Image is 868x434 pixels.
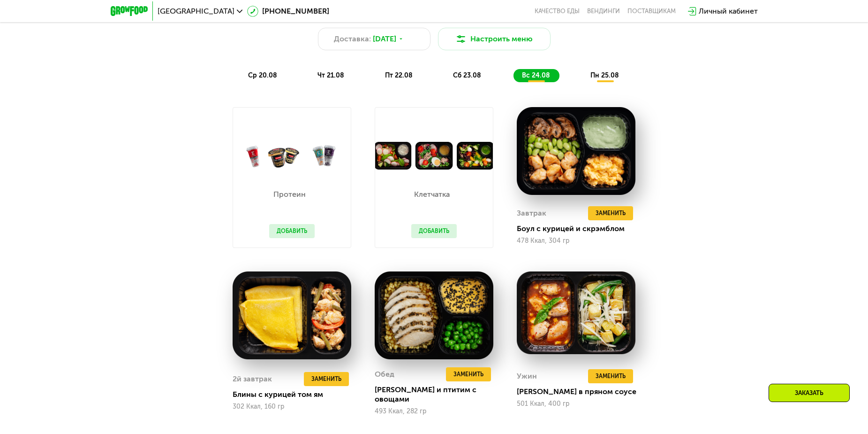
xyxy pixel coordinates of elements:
div: 302 Ккал, 160 гр [233,403,351,411]
a: Качество еды [535,8,580,15]
button: Настроить меню [438,28,551,50]
div: 478 Ккал, 304 гр [517,237,635,245]
span: пн 25.08 [590,71,619,79]
div: 493 Ккал, 282 гр [375,408,493,415]
span: Заменить [311,374,341,384]
span: Заменить [453,370,483,379]
div: Боул с курицей и скрэмблом [517,224,643,233]
span: Доставка: [334,33,371,45]
button: Заменить [446,367,491,381]
div: Ужин [517,369,537,383]
div: 2й завтрак [233,372,272,386]
button: Заменить [588,369,633,383]
div: Обед [375,367,394,381]
button: Заменить [588,206,633,220]
span: ср 20.08 [248,71,277,79]
button: Добавить [269,224,315,238]
div: [PERSON_NAME] и птитим с овощами [375,385,501,404]
span: вс 24.08 [522,71,550,79]
p: Протеин [269,191,310,198]
span: [GEOGRAPHIC_DATA] [158,8,234,15]
div: Заказать [769,384,850,402]
div: Личный кабинет [699,6,758,17]
span: сб 23.08 [453,71,481,79]
div: 501 Ккал, 400 гр [517,400,635,408]
span: [DATE] [373,33,396,45]
a: Вендинги [587,8,620,15]
span: пт 22.08 [385,71,413,79]
span: Заменить [596,209,626,218]
div: поставщикам [627,8,676,15]
button: Заменить [304,372,349,386]
a: [PHONE_NUMBER] [247,6,329,17]
div: Блины с курицей том ям [233,390,359,399]
p: Клетчатка [411,191,452,198]
div: [PERSON_NAME] в пряном соусе [517,387,643,396]
span: чт 21.08 [317,71,344,79]
div: Завтрак [517,206,546,220]
span: Заменить [596,372,626,381]
button: Добавить [411,224,457,238]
